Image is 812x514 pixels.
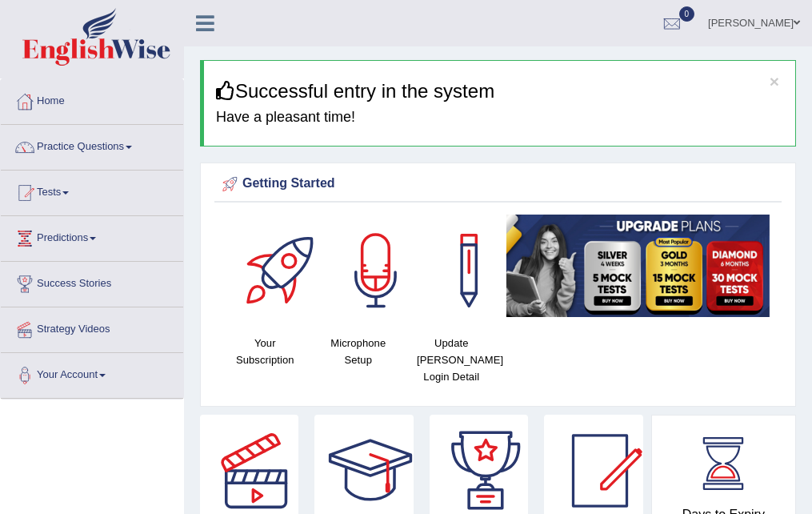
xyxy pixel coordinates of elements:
img: small5.jpg [506,215,770,317]
a: Your Account [1,353,183,393]
h4: Your Subscription [226,335,304,368]
a: Home [1,79,183,119]
a: Predictions [1,216,183,256]
h3: Successful entry in the system [216,81,783,102]
button: × [770,73,779,90]
span: 0 [679,6,695,22]
h4: Microphone Setup [320,335,398,368]
a: Tests [1,171,183,211]
div: Getting Started [218,172,778,196]
h4: Have a pleasant time! [216,110,783,126]
a: Success Stories [1,262,183,302]
a: Strategy Videos [1,307,183,347]
h4: Update [PERSON_NAME] Login Detail [413,335,490,385]
a: Practice Questions [1,125,183,165]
